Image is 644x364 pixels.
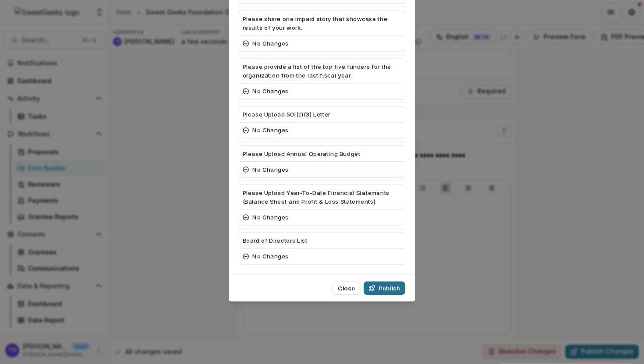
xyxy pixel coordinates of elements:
p: no changes [252,213,289,222]
p: Please Upload Annual Operating Budget [243,149,361,158]
p: no changes [252,87,289,95]
button: Close [333,282,361,295]
p: Please provide a list of the top five funders for the organization from the last fiscal year. [243,62,402,80]
p: no changes [252,252,289,261]
p: Please share one impact story that showcase the results of your work. [243,14,402,32]
p: Please Upload 501(c)(3) Letter [243,110,330,119]
p: Board of Directors List [243,236,308,245]
p: no changes [252,39,289,48]
button: Publish [364,282,405,295]
p: no changes [252,165,289,174]
p: no changes [252,126,289,134]
p: Please Upload Year-To-Date Financial Statements (Balance Sheet and Profit & Loss Statements) [243,188,402,206]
